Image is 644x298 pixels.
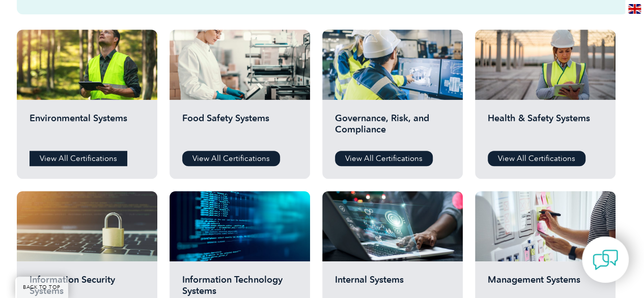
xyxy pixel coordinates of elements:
[335,113,450,143] h2: Governance, Risk, and Compliance
[30,113,145,143] h2: Environmental Systems
[488,151,585,166] a: View All Certifications
[30,151,127,166] a: View All Certifications
[628,4,641,14] img: en
[335,151,433,166] a: View All Certifications
[488,113,603,143] h2: Health & Safety Systems
[182,151,280,166] a: View All Certifications
[182,113,297,143] h2: Food Safety Systems
[15,277,68,298] a: BACK TO TOP
[593,247,618,273] img: contact-chat.png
